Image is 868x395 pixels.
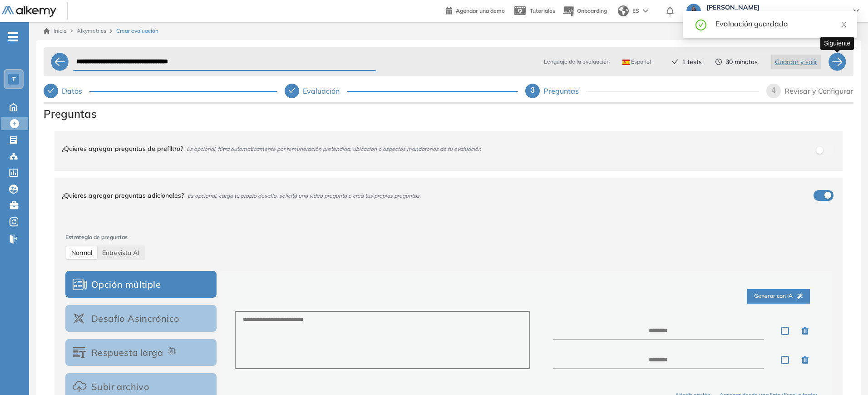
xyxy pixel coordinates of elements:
[54,178,843,213] div: ¿Quieres agregar preguntas adicionales?Es opcional, carga tu propio desafío, solicitá una video p...
[446,5,505,15] a: Agendar una demo
[456,7,505,14] span: Agendar una demo
[562,1,607,21] button: Onboarding
[544,58,610,66] span: Lenguaje de la evaluación
[577,7,607,14] span: Onboarding
[44,105,853,122] span: Preguntas
[824,39,850,48] p: Siguiente
[754,292,803,300] span: Generar con IA
[116,27,158,35] span: Crear evaluación
[44,84,277,98] div: Datos
[682,57,702,67] span: 1 tests
[841,21,847,28] span: close
[65,305,217,332] button: Desafío Asincrónico
[775,57,817,67] span: Guardar y salir
[543,84,586,98] div: Preguntas
[288,87,296,94] span: check
[187,192,421,199] span: Es opcional, carga tu propio desafío, solicitá una video pregunta o crea tus propias preguntas.
[65,339,217,366] button: Respuesta larga
[62,191,184,200] span: ¿Quieres agregar preguntas adicionales?
[44,27,67,35] a: Inicio
[784,84,853,98] div: Revisar y Configurar
[65,233,832,242] span: Estrategia de preguntas
[725,57,758,67] span: 30 minutos
[102,249,139,257] span: AI
[77,27,106,34] span: Alkymetrics
[766,84,853,98] div: 4Revisar y Configurar
[531,86,535,94] span: 3
[65,271,217,298] button: Opción múltiple
[12,75,16,83] span: T
[772,86,776,94] span: 4
[715,59,722,65] span: clock-circle
[747,289,810,304] button: Generar con IA
[706,4,844,11] span: [PERSON_NAME]
[530,7,555,14] span: Tutoriales
[8,36,18,38] i: -
[71,249,92,257] span: Normal
[771,55,821,69] button: Guardar y salir
[643,9,648,13] img: arrow
[632,7,639,15] span: ES
[2,6,56,17] img: Logo
[303,84,347,98] div: Evaluación
[618,5,629,16] img: world
[47,87,54,94] span: check
[285,84,518,98] div: Evaluación
[672,59,678,65] span: check
[622,60,630,65] img: ESP
[715,18,846,29] div: Evaluación guardada
[695,18,706,30] span: check-circle
[187,145,481,152] span: Es opcional, filtra automaticamente por remuneración pretendida, ubicación o aspectos mandatorios...
[525,84,759,98] div: 3Preguntas
[54,131,843,170] div: ¿Quieres agregar preguntas de prefiltro?Es opcional, filtra automaticamente por remuneración pret...
[622,58,651,65] span: Español
[62,145,183,153] span: ¿Quieres agregar preguntas de prefiltro?
[62,84,89,98] div: Datos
